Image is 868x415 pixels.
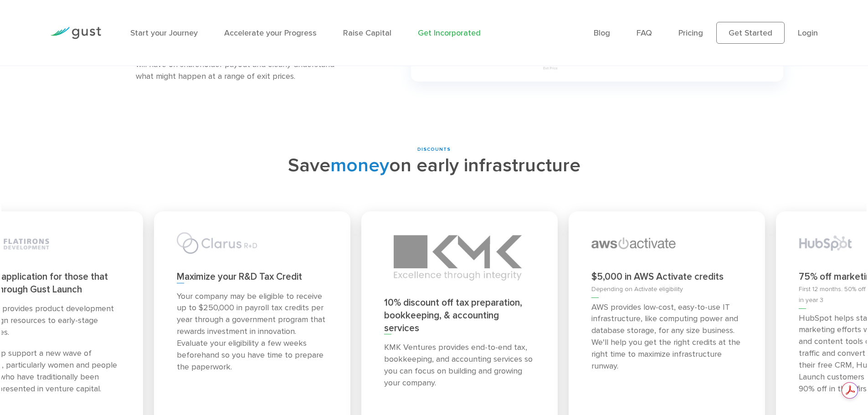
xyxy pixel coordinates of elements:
[330,154,389,177] span: money
[177,271,328,283] div: Maximize your R&D Tax Credit
[384,225,535,287] img: KMK Ventures
[130,28,198,38] a: Start your Journey
[418,28,481,38] a: Get Incorporated
[591,285,683,298] span: Depending on Activate eligibility
[224,28,317,38] a: Accelerate your Progress
[591,225,676,261] img: Aws
[384,342,535,389] p: KMK Ventures provides end-to-end tax, bookkeeping, and accounting services so you can focus on bu...
[50,27,101,39] img: Gust Logo
[799,225,852,261] img: Hubspot
[343,28,391,38] a: Raise Capital
[177,291,328,373] p: Your company may be eligible to receive up to $250,000 in payroll tax credits per year through a ...
[716,22,785,44] a: Get Started
[591,302,742,372] p: AWS provides low-cost, easy-to-use IT infrastructure, like computing power and database storage, ...
[7,153,861,179] h2: Save on early infrastructure
[384,297,535,335] div: 10% discount off tax preparation, bookkeeping, & accounting services
[637,28,652,38] a: FAQ
[594,28,610,38] a: Blog
[591,271,742,283] div: $5,000 in AWS Activate credits
[798,28,818,38] a: Login
[678,28,703,38] a: Pricing
[177,225,257,261] img: Clarus
[7,146,861,153] div: DISCOUNTS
